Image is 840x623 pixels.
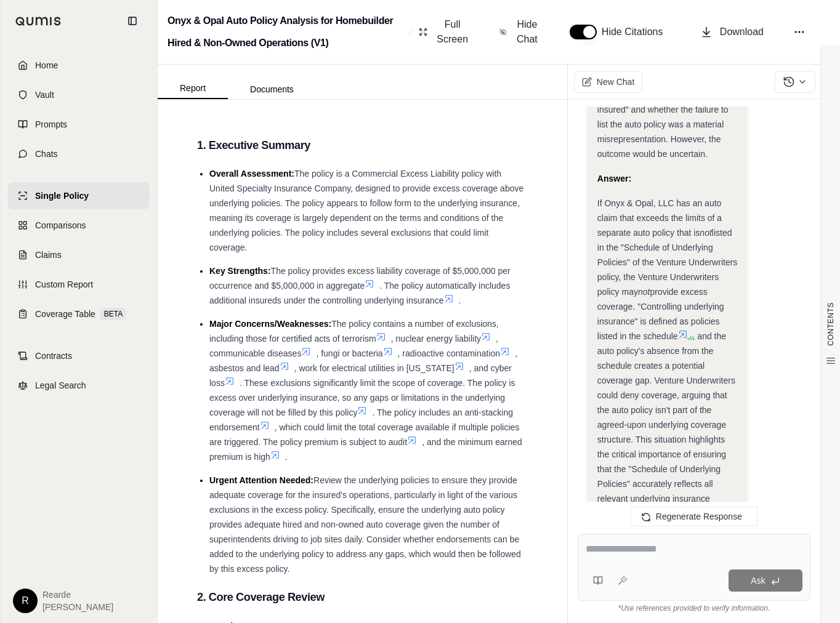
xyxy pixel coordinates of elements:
[8,212,150,239] a: Comparisons
[123,11,142,31] button: Collapse sidebar
[209,169,294,179] span: Overall Assessment:
[35,350,72,362] span: Contracts
[8,182,150,209] a: Single Policy
[35,118,67,131] span: Prompts
[597,75,729,159] span: A court would likely consider the "reasonable expectations of the insured" and whether the failur...
[35,148,58,160] span: Chats
[100,308,126,320] span: BETA
[391,334,481,344] span: , nuclear energy liability
[35,89,54,101] span: Vault
[294,363,454,373] span: , work for electrical utilities in [US_STATE]
[209,266,511,291] span: The policy provides excess liability coverage of $5,000,000 per occurrence and $5,000,000 in aggr...
[35,190,89,202] span: Single Policy
[459,295,461,305] span: .
[695,20,769,44] button: Download
[42,601,113,613] span: [PERSON_NAME]
[228,79,316,99] button: Documents
[435,17,470,47] span: Full Screen
[700,228,711,238] em: not
[13,589,38,613] div: R
[209,475,313,485] span: Urgent Attention Needed:
[8,140,150,167] a: Chats
[414,12,475,52] button: Full Screen
[8,342,150,369] a: Contracts
[597,198,722,238] span: If Onyx & Opal, LLC has an auto claim that exceeds the limits of a separate auto policy that is
[209,319,499,344] span: The policy contains a number of exclusions, including those for certified acts of terrorism
[638,287,650,297] em: not
[35,219,86,231] span: Comparisons
[578,601,810,613] div: *Use references provided to verify information.
[209,169,523,252] span: The policy is a Commercial Excess Liability policy with United Specialty Insurance Company, desig...
[197,586,528,608] h3: 2. Core Coverage Review
[597,174,631,183] strong: Answer:
[285,452,288,462] span: .
[656,512,742,521] span: Regenerate Response
[316,348,382,358] span: , fungi or bacteria
[209,319,331,329] span: Major Concerns/Weaknesses:
[514,17,540,47] span: Hide Chat
[8,111,150,138] a: Prompts
[631,507,757,526] button: Regenerate Response
[826,302,836,346] span: CONTENTS
[729,569,802,592] button: Ask
[602,25,671,39] span: Hide Citations
[398,348,501,358] span: , radioactive contamination
[209,378,515,417] span: . These exclusions significantly limit the scope of coverage. The policy is excess over underlyin...
[42,589,113,601] span: Rearde
[35,59,58,71] span: Home
[209,475,521,574] span: Review the underlying policies to ensure they provide adequate coverage for the insured's operati...
[15,17,62,26] img: Qumis Logo
[8,300,150,328] a: Coverage TableBETA
[35,249,62,261] span: Claims
[720,25,764,39] span: Download
[209,422,519,447] span: , which could limit the total coverage available if multiple policies are triggered. The policy p...
[35,278,93,291] span: Custom Report
[8,81,150,108] a: Vault
[495,12,545,52] button: Hide Chat
[8,271,150,298] a: Custom Report
[35,379,86,392] span: Legal Search
[8,52,150,79] a: Home
[597,228,738,297] span: listed in the "Schedule of Underlying Policies" of the Venture Underwriters policy, the Venture U...
[8,372,150,399] a: Legal Search
[8,241,150,268] a: Claims
[158,78,228,99] button: Report
[35,308,95,320] span: Coverage Table
[197,134,528,156] h3: 1. Executive Summary
[209,266,271,276] span: Key Strengths:
[574,71,642,93] button: New Chat
[597,287,724,341] span: provide excess coverage. "Controlling underlying insurance" is defined as policies listed in the ...
[751,576,765,585] span: Ask
[168,10,403,54] h2: Onyx & Opal Auto Policy Analysis for Homebuilder Hired & Non-Owned Operations (V1)
[597,76,634,88] span: New Chat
